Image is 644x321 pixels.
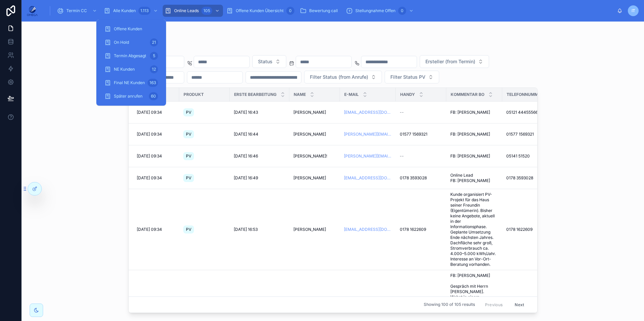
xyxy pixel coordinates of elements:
span: 05141 51520 [506,153,530,159]
a: [DATE] 09:34 [137,110,175,115]
a: 0178 3593028 [400,175,442,181]
span: [DATE] 09:34 [137,153,162,159]
span: PV [186,153,191,159]
a: [EMAIL_ADDRESS][DOMAIN_NAME] [344,175,392,181]
span: IT [632,8,635,13]
span: 0178 3593028 [400,175,427,181]
span: [PERSON_NAME]! [293,153,327,159]
a: [PERSON_NAME]! [293,153,336,159]
span: [PERSON_NAME] [293,132,326,137]
a: [DATE] 16:53 [234,227,285,232]
span: Produkt [184,92,204,97]
a: [PERSON_NAME] [293,110,336,115]
a: 0178 1622609 [400,227,442,232]
span: PV [186,132,191,137]
button: Next [510,299,529,310]
span: FB: [PERSON_NAME] [450,132,490,137]
a: [PERSON_NAME] [293,227,336,232]
span: Alle Kunden [113,8,136,13]
span: Kommentar BO [451,92,484,97]
a: Kunde organisiert PV-Projekt für das Haus seiner Freundin (Eigentümerin). Bisher keine Angebote, ... [450,192,498,267]
span: NE Kunden [114,67,135,72]
a: Offene Kunden [100,23,162,35]
a: [DATE] 16:49 [234,175,285,181]
a: [DATE] 16:44 [234,132,285,137]
span: Handy [400,92,415,97]
span: E-Mail [344,92,359,97]
span: [DATE] 09:34 [137,110,162,115]
a: Offene Kunden Übersicht0 [224,5,296,17]
span: Ersteller (from Termin) [425,58,475,65]
span: 01577 1569321 [506,132,534,137]
a: [PERSON_NAME][EMAIL_ADDRESS][DOMAIN_NAME] [344,132,392,137]
span: 0178 3593028 [506,175,533,181]
a: PV [183,129,226,140]
a: Alle Kunden1.113 [102,5,161,17]
button: Select Button [420,55,489,68]
div: 105 [201,7,212,15]
span: [DATE] 16:46 [234,153,258,159]
a: NE Kunden12 [100,63,162,75]
a: [PERSON_NAME] [293,175,336,181]
a: Später anrufen60 [100,90,162,102]
span: PV [186,175,191,181]
span: Bewertung call [309,8,338,13]
a: PV [183,107,226,118]
span: [DATE] 16:49 [234,175,258,181]
div: 163 [148,79,158,87]
span: Offene Kunden [114,26,142,32]
img: App logo [27,5,38,16]
a: [EMAIL_ADDRESS][DOMAIN_NAME] [344,227,392,232]
a: [EMAIL_ADDRESS][DOMAIN_NAME] [344,110,392,115]
a: 0178 3593028 [506,175,552,181]
span: 0178 1622609 [506,227,533,232]
div: 0 [398,7,406,15]
a: [DATE] 09:34 [137,153,175,159]
a: Bewertung call [298,5,343,17]
div: 1.113 [138,7,151,15]
div: 60 [149,92,158,100]
span: [DATE] 09:34 [137,132,162,137]
div: 0 [286,7,294,15]
button: Select Button [252,55,286,68]
button: Select Button [304,71,382,83]
span: 05121 44455566 [506,110,538,115]
a: [PERSON_NAME][EMAIL_ADDRESS][DOMAIN_NAME] [344,153,392,159]
span: [DATE] 09:34 [137,175,162,181]
span: 01577 1569321 [400,132,427,137]
span: [PERSON_NAME] [293,227,326,232]
span: Termin Abgesagt [114,53,146,59]
span: Telefonnummer [507,92,543,97]
span: PV [186,110,191,115]
a: Termin CC [55,5,100,17]
span: [PERSON_NAME] [293,110,326,115]
a: [DATE] 09:34 [137,175,175,181]
a: PV [183,224,226,235]
a: [DATE] 16:43 [234,110,285,115]
div: scrollable content [43,3,617,18]
a: [DATE] 09:34 [137,227,175,232]
a: [DATE] 16:46 [234,153,285,159]
a: Stellungnahme Offen0 [344,5,417,17]
span: 0178 1622609 [400,227,426,232]
a: [DATE] 09:34 [137,132,175,137]
a: -- [400,153,442,159]
a: 01577 1569321 [506,132,552,137]
a: PV [183,173,226,183]
span: Showing 100 of 105 results [424,302,475,308]
a: Termin Abgesagt5 [100,50,162,62]
span: [DATE] 16:43 [234,110,258,115]
span: FB: [PERSON_NAME] [450,110,490,115]
a: -- [400,110,442,115]
a: FB: [PERSON_NAME] [450,153,498,159]
span: PV [186,227,191,232]
span: Erste Bearbeitung [234,92,277,97]
div: 5 [150,52,158,60]
span: Filter Status (from Anrufe) [310,74,368,80]
span: -- [400,110,404,115]
span: Final NE Kunden [114,80,145,85]
div: 21 [150,38,158,46]
span: Online Lead FB: [PERSON_NAME] [450,173,498,183]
